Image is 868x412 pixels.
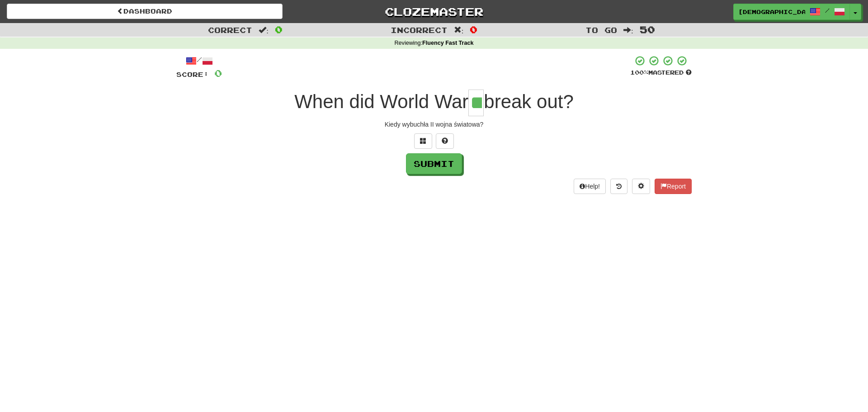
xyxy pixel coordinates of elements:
span: Score: [176,71,209,78]
button: Switch sentence to multiple choice alt+p [414,133,432,149]
span: Correct [208,25,252,34]
span: 100 % [630,69,648,76]
button: Single letter hint - you only get 1 per sentence and score half the points! alt+h [436,133,454,149]
span: To go [585,25,617,34]
button: Submit [406,153,462,174]
button: Report [655,179,692,194]
a: Clozemaster [296,4,572,19]
span: : [623,26,633,34]
div: Mastered [630,69,692,77]
strong: Fluency Fast Track [422,40,473,46]
span: : [454,26,464,34]
span: 0 [275,24,283,35]
span: / [825,7,830,14]
button: Help! [574,179,606,194]
span: When did World War [294,91,468,112]
div: Kiedy wybuchła II wojna światowa? [176,120,692,129]
span: 0 [214,67,222,79]
div: / [176,55,222,66]
span: 0 [470,24,477,35]
span: Incorrect [391,25,448,34]
a: [DEMOGRAPHIC_DATA] / [733,4,850,20]
span: : [259,26,269,34]
button: Round history (alt+y) [610,179,627,194]
span: break out? [484,91,573,112]
a: Dashboard [7,4,283,19]
span: [DEMOGRAPHIC_DATA] [738,8,805,16]
span: 50 [640,24,655,35]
